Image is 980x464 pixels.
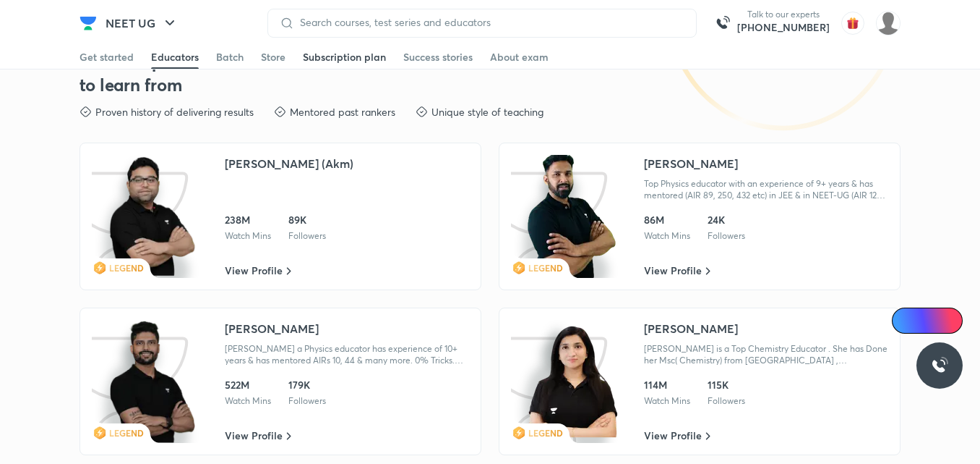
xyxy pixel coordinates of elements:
[151,50,199,64] div: Educators
[490,50,549,64] div: About exam
[403,50,473,64] div: Success stories
[225,263,291,278] a: View Profile
[892,308,963,334] a: Ai Doubts
[216,46,244,69] a: Batch
[644,155,738,172] div: [PERSON_NAME]
[261,46,285,69] a: Store
[288,213,326,227] div: 89K
[644,263,702,278] span: View Profile
[151,46,199,69] a: Educators
[644,429,702,443] span: View Profile
[431,105,543,119] p: Unique style of teaching
[737,20,830,35] a: [PHONE_NUMBER]
[92,155,199,278] img: icon
[290,105,395,119] p: Mentored past rankers
[901,315,912,326] img: Icon
[876,11,901,35] img: shilakha
[95,105,254,119] p: Proven history of delivering results
[708,378,745,392] div: 115K
[708,395,745,407] div: Followers
[225,429,283,443] span: View Profile
[225,213,271,227] div: 238M
[106,320,199,443] img: class
[79,50,247,96] h3: India's top educators to learn from
[303,46,386,69] a: Subscription plan
[644,429,710,443] a: View Profile
[525,155,618,278] img: class
[511,320,619,443] img: icon
[499,308,901,455] a: iconclassLEGEND[PERSON_NAME][PERSON_NAME] is a Top Chemistry Educator . She has Done her Msc( Che...
[79,14,97,32] img: Company Logo
[261,50,285,64] div: Store
[225,429,291,443] a: View Profile
[288,378,326,392] div: 179K
[916,315,954,326] span: Ai Doubts
[644,213,690,227] div: 86M
[225,263,283,278] span: View Profile
[490,46,549,69] a: About exam
[225,343,469,366] div: [PERSON_NAME] a Physics educator has experience of 10+ years & has mentored AIRs 10, 44 & many mo...
[644,320,738,337] div: [PERSON_NAME]
[644,263,710,278] a: View Profile
[708,230,745,242] div: Followers
[511,155,619,278] img: icon
[294,17,684,28] input: Search courses, test series and educators
[525,320,618,443] img: class
[79,143,481,290] a: iconclassLEGEND[PERSON_NAME] (Akm)238MWatch Mins89KFollowersView Profile
[403,46,473,69] a: Success stories
[708,213,745,227] div: 24K
[841,12,864,35] img: avatar
[644,395,690,407] div: Watch Mins
[644,178,888,201] div: Top Physics educator with an experience of 9+ years & has mentored (AIR 89, 250, 432 etc) in JEE ...
[79,46,134,69] a: Get started
[97,9,187,38] button: NEET UG
[79,308,481,455] a: iconclassLEGEND[PERSON_NAME][PERSON_NAME] a Physics educator has experience of 10+ years & has me...
[288,395,326,407] div: Followers
[288,230,326,242] div: Followers
[92,320,199,443] img: icon
[499,143,901,290] a: iconclassLEGEND[PERSON_NAME]Top Physics educator with an experience of 9+ years & has mentored (A...
[225,155,353,172] div: [PERSON_NAME] (Akm)
[225,320,319,337] div: [PERSON_NAME]
[528,427,563,439] span: LEGEND
[225,395,271,407] div: Watch Mins
[528,262,563,274] span: LEGEND
[644,230,690,242] div: Watch Mins
[109,262,144,274] span: LEGEND
[303,50,386,64] div: Subscription plan
[216,50,244,64] div: Batch
[225,230,271,242] div: Watch Mins
[644,378,690,392] div: 114M
[106,155,199,278] img: class
[931,357,948,374] img: ttu
[79,50,134,64] div: Get started
[644,343,888,366] div: [PERSON_NAME] is a Top Chemistry Educator . She has Done her Msc( Chemistry) from [GEOGRAPHIC_DAT...
[737,9,830,20] p: Talk to our experts
[225,378,271,392] div: 522M
[708,9,737,38] img: call-us
[109,427,144,439] span: LEGEND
